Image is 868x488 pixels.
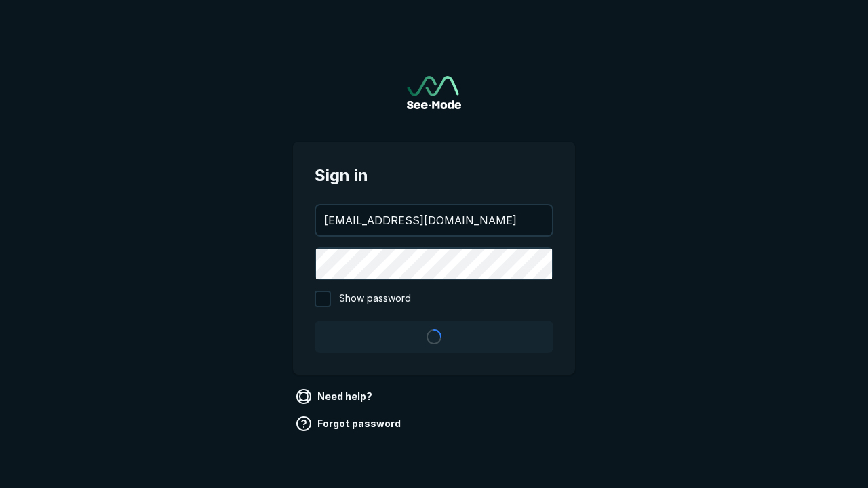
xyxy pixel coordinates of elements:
img: See-Mode Logo [407,76,461,109]
input: your@email.com [316,205,552,235]
span: Show password [339,291,411,307]
span: Sign in [315,163,553,188]
a: Forgot password [293,413,406,434]
a: Need help? [293,386,378,407]
a: Go to sign in [407,76,461,109]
